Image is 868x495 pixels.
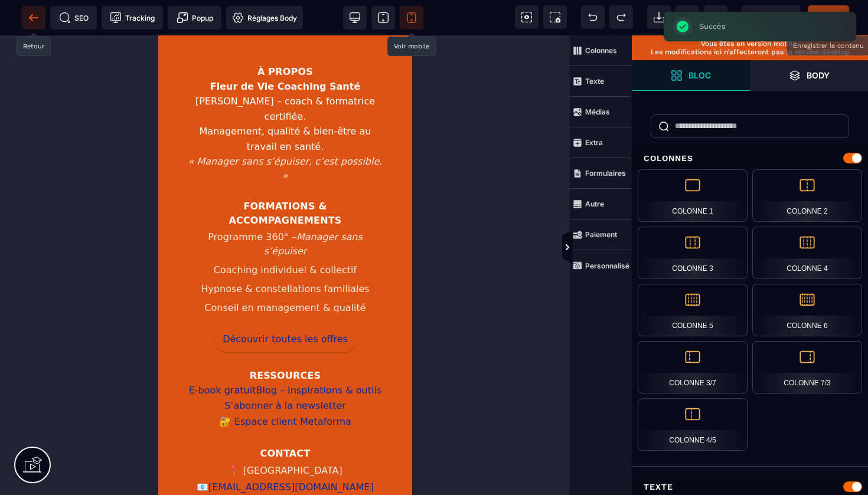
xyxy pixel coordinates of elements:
[177,12,213,24] span: Popup
[28,411,226,425] h3: Contact
[585,199,604,208] strong: Autre
[752,169,862,222] div: Colonne 2
[570,158,632,189] span: Formulaires
[102,6,163,29] span: Code de suivi
[226,6,303,29] span: Favicon
[808,5,849,29] span: Enregistrer le contenu
[28,44,226,119] p: [PERSON_NAME] – coach & formatrice certifiée. Management, qualité & bien-être au travail en santé.
[97,348,223,363] a: Blog – Inspirations & outils
[97,461,169,478] a: 06 26 06 11 14
[570,189,632,219] span: Autre
[638,40,862,48] p: Vous êtes en version mobile.
[50,443,216,461] a: [EMAIL_ADDRESS][DOMAIN_NAME]
[28,29,226,44] h3: À propos
[570,127,632,158] span: Extra
[28,244,226,263] li: Hypnose & constellations familiales
[632,60,750,91] span: Ouvrir les blocs
[371,6,395,29] span: Voir tablette
[585,230,617,239] strong: Paiement
[807,71,830,80] strong: Body
[515,5,539,29] span: Voir les composants
[400,6,423,29] span: Voir mobile
[106,196,204,221] em: Manager sans s’épuiser
[28,119,226,147] p: « Manager sans s’épuiser, c’est possible. »
[28,263,226,282] li: Conseil en management & qualité
[56,291,198,317] a: Découvrir toutes les offres
[752,227,862,279] div: Colonne 4
[752,284,862,336] div: Colonne 6
[585,77,604,86] strong: Texte
[638,341,748,394] div: Colonne 3/7
[232,12,297,24] span: Réglages Body
[647,5,671,29] span: Importer
[543,5,567,29] span: Capture d'écran
[28,164,226,192] h3: Formations & accompagnements
[570,97,632,127] span: Médias
[750,60,868,91] span: Ouvrir les calques
[585,261,629,270] strong: Personnalisé
[585,46,617,55] strong: Colonnes
[676,5,699,29] span: Nettoyage
[638,284,748,336] div: Colonne 5
[28,348,226,395] nav: Liens ressources
[581,5,605,29] span: Défaire
[52,45,203,57] strong: Fleur de Vie Coaching Santé
[28,333,226,348] h3: Ressources
[61,379,193,395] a: Espace client Metaforma
[59,12,89,24] span: SEO
[31,348,98,363] a: E-book gratuit
[632,230,644,265] span: Afficher les vues
[168,6,221,29] span: Créer une alerte modale
[28,225,226,244] li: Coaching individuel & collectif
[609,5,633,29] span: Rétablir
[570,35,632,66] span: Colonnes
[704,5,727,29] span: Enregistrer
[28,192,226,225] li: Programme 360° –
[585,169,626,178] strong: Formulaires
[28,427,226,478] address: 📍 [GEOGRAPHIC_DATA] 📧 ☎️
[638,227,748,279] div: Colonne 3
[110,12,155,24] span: Tracking
[50,6,97,29] span: Métadata SEO
[638,48,862,56] p: Les modifications ici n’affecteront pas la version desktop
[570,66,632,97] span: Texte
[638,169,748,222] div: Colonne 1
[632,147,868,169] div: Colonnes
[343,6,367,29] span: Voir bureau
[585,138,603,147] strong: Extra
[22,6,45,29] span: Retour
[688,71,711,80] strong: Bloc
[742,5,801,29] span: Aperçu
[570,250,632,281] span: Personnalisé
[585,107,610,116] strong: Médias
[752,341,862,394] div: Colonne 7/3
[638,398,748,451] div: Colonne 4/5
[570,219,632,250] span: Paiement
[66,363,188,379] a: S’abonner à la newsletter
